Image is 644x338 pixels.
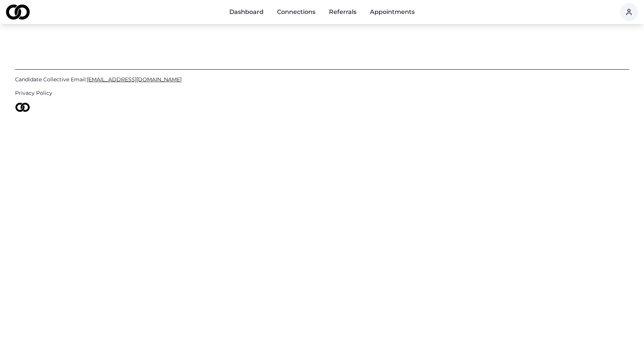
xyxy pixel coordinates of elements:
span: [EMAIL_ADDRESS][DOMAIN_NAME] [87,76,182,83]
img: logo [6,5,30,20]
a: Referrals [323,5,362,20]
a: Connections [271,5,321,20]
a: Privacy Policy [15,89,629,97]
a: Dashboard [223,5,270,20]
nav: Main [223,5,421,20]
img: logo [15,103,30,112]
a: Appointments [364,5,421,20]
a: Candidate Collective Email:[EMAIL_ADDRESS][DOMAIN_NAME] [15,76,629,83]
